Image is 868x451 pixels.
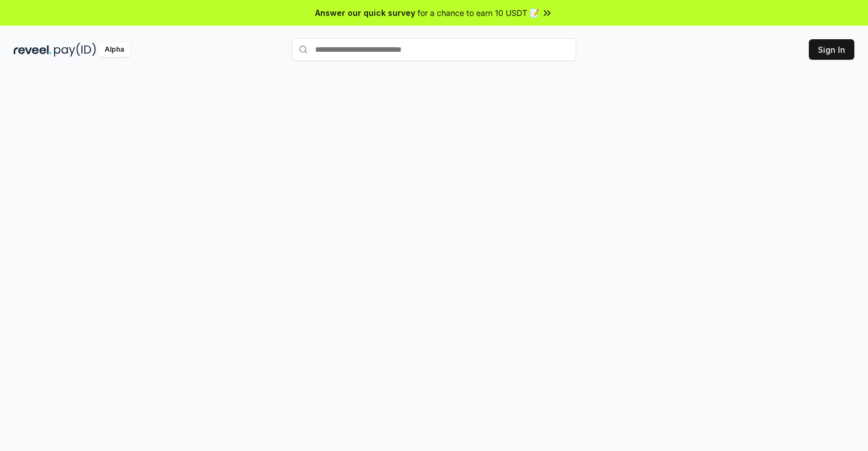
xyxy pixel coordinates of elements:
[418,7,539,19] span: for a chance to earn 10 USDT 📝
[14,43,52,57] img: reveel_dark
[98,43,130,57] div: Alpha
[54,43,96,57] img: pay_id
[809,39,854,60] button: Sign In
[315,7,415,19] span: Answer our quick survey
